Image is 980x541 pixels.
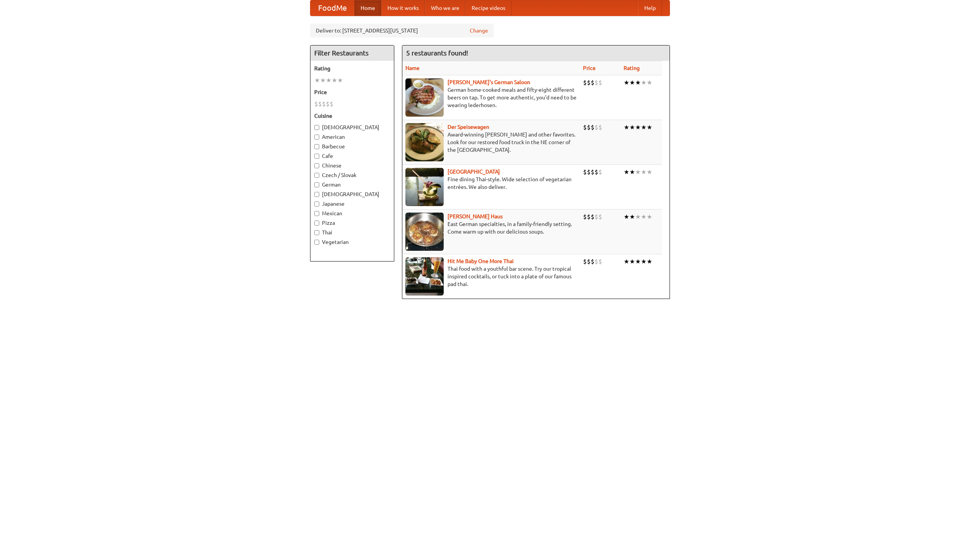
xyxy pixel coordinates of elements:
img: kohlhaus.jpg [405,213,444,251]
li: ★ [320,76,326,84]
label: Thai [314,229,390,236]
a: How it works [381,0,425,16]
a: Name [405,65,420,71]
input: Barbecue [314,144,319,149]
label: Barbecue [314,143,390,150]
a: Change [470,27,488,34]
li: ★ [647,257,652,266]
input: Thai [314,230,319,235]
li: ★ [624,78,629,87]
label: Chinese [314,162,390,169]
label: Pizza [314,219,390,227]
li: $ [598,78,602,87]
li: ★ [326,76,332,84]
p: Fine dining Thai-style. Wide selection of vegetarian entrées. We also deliver. [405,175,577,191]
img: babythai.jpg [405,257,444,296]
input: Chinese [314,163,319,168]
h5: Rating [314,65,390,72]
li: ★ [624,123,629,132]
li: ★ [314,76,320,84]
label: Mexican [314,210,390,217]
li: ★ [641,78,647,87]
li: ★ [647,123,652,132]
li: $ [583,168,587,176]
li: $ [587,168,591,176]
p: German home-cooked meals and fifty-eight different beers on tap. To get more authentic, you'd nee... [405,86,577,109]
h4: Filter Restaurants [310,45,394,61]
h5: Cuisine [314,112,390,120]
h5: Price [314,88,390,96]
li: $ [598,168,602,176]
label: German [314,181,390,188]
li: $ [591,168,595,176]
li: $ [330,100,333,108]
li: $ [587,78,591,87]
li: ★ [624,213,629,221]
a: Price [583,65,596,71]
li: $ [591,78,595,87]
a: Home [354,0,381,16]
label: [DEMOGRAPHIC_DATA] [314,123,390,131]
input: German [314,182,319,187]
input: Mexican [314,211,319,216]
li: $ [591,123,595,132]
li: $ [314,100,318,108]
a: Der Speisewagen [448,124,489,130]
li: ★ [629,123,635,132]
li: $ [587,213,591,221]
li: $ [598,123,602,132]
li: ★ [629,213,635,221]
label: American [314,133,390,141]
ng-pluralize: 5 restaurants found! [406,49,468,57]
input: Cafe [314,154,319,159]
p: Thai food with a youthful bar scene. Try our tropical inspired cocktails, or tuck into a plate of... [405,265,577,288]
li: $ [595,168,598,176]
li: $ [587,123,591,132]
li: ★ [624,257,629,266]
div: Deliver to: [STREET_ADDRESS][US_STATE] [310,24,494,37]
p: East German specialties, in a family-friendly setting. Come warm up with our delicious soups. [405,220,577,236]
a: Hit Me Baby One More Thai [448,258,514,264]
li: $ [598,213,602,221]
li: ★ [647,78,652,87]
input: Czech / Slovak [314,173,319,178]
li: ★ [641,168,647,176]
input: American [314,135,319,140]
li: ★ [641,257,647,266]
li: ★ [635,213,641,221]
li: ★ [337,76,343,84]
li: ★ [624,168,629,176]
li: ★ [629,168,635,176]
input: [DEMOGRAPHIC_DATA] [314,125,319,130]
a: [PERSON_NAME]'s German Saloon [448,79,530,85]
input: Japanese [314,201,319,206]
img: esthers.jpg [405,78,444,117]
label: Cafe [314,152,390,160]
li: ★ [629,78,635,87]
p: Award-winning [PERSON_NAME] and other favorites. Look for our restored food truck in the NE corne... [405,131,577,154]
li: $ [583,123,587,132]
label: [DEMOGRAPHIC_DATA] [314,190,390,198]
li: $ [591,213,595,221]
a: Help [638,0,662,16]
a: [PERSON_NAME] Haus [448,213,503,219]
label: Japanese [314,200,390,208]
a: Recipe videos [465,0,511,16]
li: ★ [629,257,635,266]
li: ★ [647,213,652,221]
li: $ [595,257,598,266]
label: Vegetarian [314,238,390,246]
li: $ [583,213,587,221]
li: $ [595,123,598,132]
li: $ [587,257,591,266]
a: FoodMe [310,0,354,16]
input: Vegetarian [314,240,319,245]
label: Czech / Slovak [314,171,390,179]
b: [GEOGRAPHIC_DATA] [448,169,500,175]
li: $ [595,78,598,87]
li: $ [326,100,330,108]
li: ★ [332,76,337,84]
li: ★ [635,168,641,176]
